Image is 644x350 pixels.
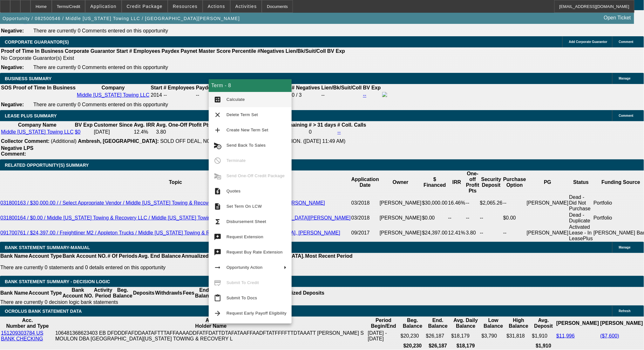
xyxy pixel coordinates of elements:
[480,171,503,194] th: Security Deposit
[451,317,480,329] th: Avg. Daily Balance
[0,230,340,235] a: 091700761 / $24,397.00 / Freightliner M2 / Appleton Trucks / Middle [US_STATE] Towing & Recovery ...
[133,129,155,135] td: 12.4%
[214,233,221,241] mat-icon: try
[214,142,221,149] mat-icon: cancel_schedule_send
[526,171,569,194] th: PG
[569,212,593,224] td: Dead - Duplicate
[227,204,262,209] span: Set Term On LCW
[150,92,162,99] td: 2014
[400,330,425,342] td: $20,230
[3,16,240,21] span: Opportunity / 082500546 / Middle [US_STATE] Towing LLC / [GEOGRAPHIC_DATA][PERSON_NAME]
[379,194,422,212] td: [PERSON_NAME]
[214,203,221,210] mat-icon: description
[619,309,631,313] span: Refresh
[274,287,325,299] th: Annualized Deposits
[133,287,155,299] th: Deposits
[503,194,526,212] td: --
[351,171,379,194] th: Application Date
[327,48,345,54] b: BV Exp
[214,96,221,103] mat-icon: calculate
[155,287,182,299] th: Withdrawls
[1,330,43,341] a: 151209303784 US BANK CHECKING
[292,85,320,90] b: # Negatives
[619,246,631,249] span: Manage
[77,92,150,98] a: Middle [US_STATE] Towing LLC
[480,194,503,212] td: $2,065.26
[116,48,128,54] b: Start
[107,253,138,259] th: # Of Periods
[62,253,107,259] th: Bank Account NO.
[127,4,163,9] span: Credit Package
[51,138,77,144] span: (Additional)
[33,65,168,70] span: There are currently 0 Comments entered on this opportunity
[448,212,466,224] td: --
[363,85,381,90] b: BV Exp
[203,0,230,12] button: Actions
[448,171,466,194] th: IRR
[151,85,162,90] b: Start
[28,253,62,259] th: Account Type
[75,129,81,135] a: $0
[481,317,506,329] th: Low Balance
[55,317,367,329] th: Acc. Holder Name
[569,171,593,194] th: Status
[619,77,631,80] span: Manage
[466,224,480,242] td: 3.80
[5,113,57,118] span: LEASE PLUS SUMMARY
[5,245,90,250] span: BANK STATEMENT SUMMARY-MANUAL
[506,330,531,342] td: $31,818
[532,330,556,342] td: $1,910
[164,92,167,98] span: --
[400,343,425,349] th: $20,230
[0,215,351,220] a: 031800164 / $0.00 / Middle [US_STATE] Towing & Recovery LLC / Middle [US_STATE] Towing & Recovery...
[448,224,466,242] td: 12.41%
[600,333,620,339] a: ($7,600)
[619,40,634,44] span: Comment
[1,28,24,33] b: Negative:
[532,317,556,329] th: Avg. Deposit
[601,12,634,23] a: Open Ticket
[134,122,155,128] b: Avg. IRR
[227,311,287,316] span: Request Early Payoff Eligibility
[227,189,241,193] span: Quotes
[466,212,480,224] td: --
[1,138,50,144] b: Collector Comment:
[112,287,132,299] th: Beg. Balance
[480,212,503,224] td: --
[138,253,181,259] th: Avg. End Balance
[5,279,110,284] span: Bank Statement Summary - Decision Logic
[160,138,345,144] span: SOLD OFF DEAL, NO PAY HISTORY TO MAKE AN OPINION. ([DATE] 11:49 AM)
[164,85,195,90] b: # Employees
[227,143,266,148] span: Send Back To Sales
[214,111,221,119] mat-icon: clear
[214,126,221,134] mat-icon: add
[214,218,221,226] mat-icon: functions
[129,48,160,54] b: # Employees
[227,97,245,102] span: Calculate
[382,92,387,97] img: facebook-icon.png
[569,194,593,212] td: Dead - Did Not Purchase
[422,212,448,224] td: $0.00
[1,145,33,157] b: Negative LPS Comment:
[363,92,367,98] a: --
[214,310,221,317] mat-icon: arrow_forward
[90,4,116,9] span: Application
[173,4,198,9] span: Resources
[532,343,556,349] th: $1,910
[308,129,336,135] td: 0
[195,287,215,299] th: End. Balance
[18,122,57,128] b: Company Name
[209,79,292,92] div: Term - 8
[526,224,569,242] td: [PERSON_NAME]
[569,224,593,242] td: Activated Lease - In LeasePlus
[75,122,93,128] b: BV Exp
[426,330,451,342] td: $26,187
[422,194,448,212] td: $30,000.00
[162,48,180,54] b: Paydex
[227,296,257,300] span: Submit To Docs
[78,138,159,144] b: Ambresh, [GEOGRAPHIC_DATA]:
[94,129,133,135] td: [DATE]
[1,129,74,135] a: Middle [US_STATE] Towing LLC
[227,219,266,224] span: Disbursement Sheet
[227,128,268,132] span: Create New Term Set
